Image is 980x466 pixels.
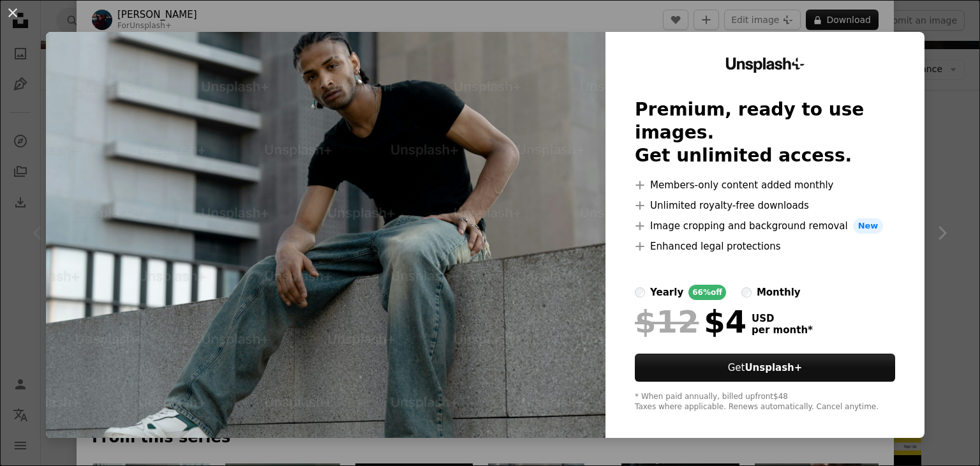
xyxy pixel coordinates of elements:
div: 66% off [688,285,726,300]
input: monthly [741,287,752,297]
span: New [853,218,884,234]
li: Unlimited royalty-free downloads [635,198,895,213]
h2: Premium, ready to use images. Get unlimited access. [635,98,895,167]
span: per month * [752,324,813,336]
button: GetUnsplash+ [635,354,895,382]
li: Members-only content added monthly [635,177,895,193]
li: Image cropping and background removal [635,218,895,234]
span: USD [752,313,813,324]
div: $4 [635,305,746,338]
div: yearly [650,285,683,300]
input: yearly66%off [635,287,645,297]
strong: Unsplash+ [745,362,802,373]
span: $12 [635,305,699,338]
div: monthly [757,285,801,300]
li: Enhanced legal protections [635,239,895,254]
div: * When paid annually, billed upfront $48 Taxes where applicable. Renews automatically. Cancel any... [635,392,895,412]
